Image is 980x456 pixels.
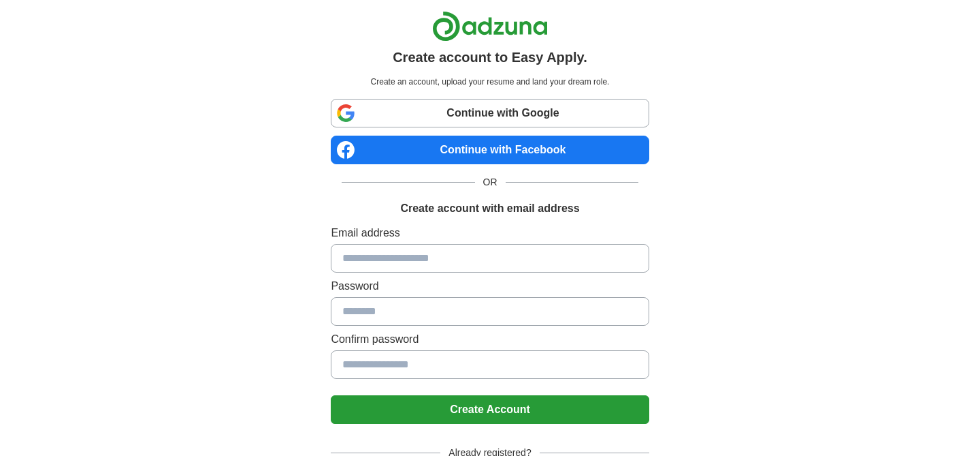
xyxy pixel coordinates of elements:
[331,278,649,294] label: Password
[432,11,548,42] img: Adzuna logo
[393,47,587,67] h1: Create account to Easy Apply.
[331,99,649,127] a: Continue with Google
[333,76,646,88] p: Create an account, upload your resume and land your dream role.
[331,136,649,164] a: Continue with Facebook
[475,175,506,189] span: OR
[331,331,649,348] label: Confirm password
[331,395,649,424] button: Create Account
[331,225,649,241] label: Email address
[400,200,579,217] h1: Create account with email address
